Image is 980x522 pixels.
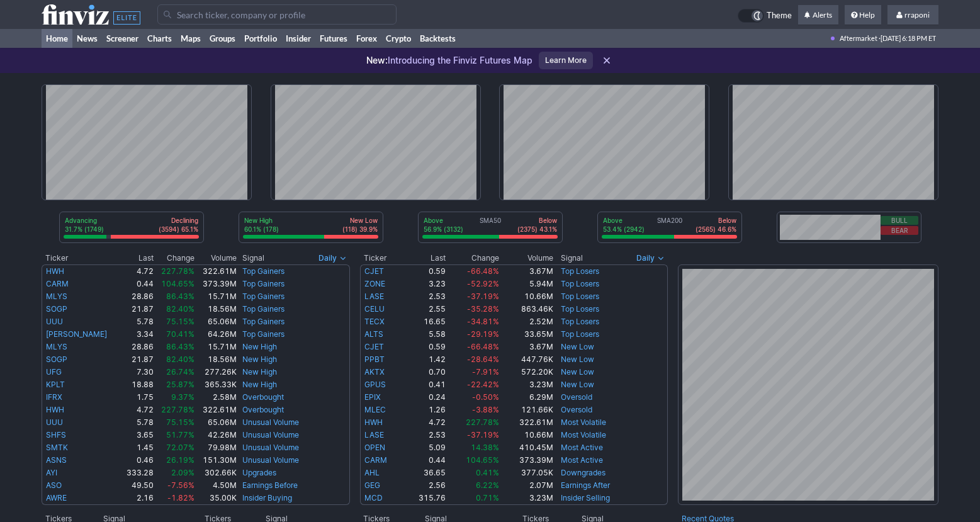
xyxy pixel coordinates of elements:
a: New Low [561,355,594,364]
a: Top Losers [561,304,599,314]
span: -34.81% [467,317,499,326]
span: 82.40% [166,304,194,314]
td: 3.23 [402,278,446,290]
td: 15.71M [195,290,237,303]
a: Futures [315,29,352,48]
span: -7.91% [472,367,499,377]
td: 15.71M [195,341,237,353]
td: 5.09 [402,441,446,454]
a: rraponi [887,5,938,25]
a: Oversold [561,405,592,414]
th: Change [446,252,500,264]
td: 5.78 [120,416,154,429]
a: Help [845,5,881,25]
td: 1.75 [120,391,154,404]
p: Advancing [65,216,104,225]
td: 5.94M [500,278,554,290]
td: 0.24 [402,391,446,404]
span: 75.15% [166,317,194,326]
a: SOGP [46,355,67,364]
a: HWH [364,417,383,427]
td: 0.59 [402,264,446,278]
span: 2.09% [171,468,194,477]
span: -22.42% [467,380,499,389]
a: ZONE [364,279,385,288]
a: Charts [143,29,176,48]
td: 0.41 [402,378,446,391]
a: New High [242,380,277,389]
a: Forex [352,29,381,48]
span: 104.65% [161,279,194,288]
p: New Low [342,216,378,225]
a: Most Active [561,455,603,465]
span: -66.48% [467,266,499,276]
a: AYI [46,468,57,477]
input: Search [157,4,397,25]
a: Earnings Before [242,480,298,490]
span: 51.77% [166,430,194,440]
a: KPLT [46,380,65,389]
span: 86.43% [166,292,194,301]
a: PPBT [364,355,385,364]
td: 315.76 [402,492,446,505]
td: 36.65 [402,467,446,479]
span: 86.43% [166,342,194,351]
a: Most Volatile [561,417,606,427]
a: Downgrades [561,468,605,477]
th: Change [154,252,196,264]
th: Last [120,252,154,264]
p: (118) 39.9% [342,225,378,234]
div: SMA50 [422,216,558,235]
span: -37.19% [467,292,499,301]
span: 6.22% [476,480,499,490]
span: -37.19% [467,430,499,440]
a: SMTK [46,443,68,452]
a: Top Gainers [242,292,284,301]
td: 1.42 [402,353,446,366]
a: [PERSON_NAME] [46,329,107,339]
span: 104.65% [466,455,499,465]
a: Top Gainers [242,329,284,339]
td: 28.86 [120,341,154,353]
a: Home [42,29,72,48]
a: LASE [364,430,384,440]
td: 3.23M [500,492,554,505]
td: 2.07M [500,479,554,492]
a: New High [242,342,277,351]
td: 42.26M [195,429,237,441]
a: CARM [46,279,69,288]
a: IFRX [46,392,62,402]
a: MLEC [364,405,386,414]
td: 7.30 [120,366,154,378]
div: SMA200 [602,216,738,235]
a: New Low [561,342,594,351]
span: 25.87% [166,380,194,389]
a: Top Gainers [242,279,284,288]
th: Ticker [42,252,120,264]
a: ALTS [364,329,383,339]
td: 35.00K [195,492,237,505]
span: Theme [767,9,792,23]
td: 10.66M [500,429,554,441]
span: 0.41% [476,468,499,477]
td: 373.39M [500,454,554,467]
td: 18.88 [120,378,154,391]
td: 5.58 [402,328,446,341]
a: TECX [364,317,385,326]
a: Top Gainers [242,304,284,314]
p: 53.4% (2942) [603,225,645,234]
a: Screener [102,29,143,48]
a: MLYS [46,292,67,301]
a: GEG [364,480,380,490]
td: 21.87 [120,353,154,366]
a: UUU [46,317,63,326]
a: LASE [364,292,384,301]
span: 14.38% [471,443,499,452]
a: Learn More [539,52,593,69]
a: Earnings After [561,480,610,490]
td: 322.61M [195,264,237,278]
a: Upgrades [242,468,276,477]
a: Top Losers [561,279,599,288]
a: Alerts [798,5,838,25]
td: 1.26 [402,404,446,416]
